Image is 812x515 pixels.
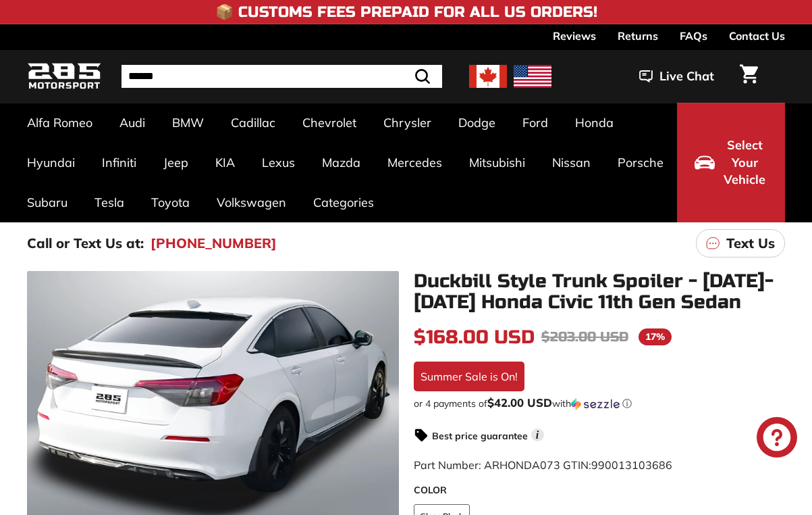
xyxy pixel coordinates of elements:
a: Volkswagen [203,182,300,222]
a: Mercedes [374,143,456,182]
a: [PHONE_NUMBER] [151,233,277,253]
button: Live Chat [622,59,732,93]
span: i [531,428,544,441]
div: or 4 payments of with [414,397,786,410]
span: 990013103686 [591,458,672,472]
a: Jeep [150,143,202,182]
img: Logo_285_Motorsport_areodynamics_components [27,61,101,93]
a: Text Us [696,229,785,257]
a: Infiniti [88,143,150,182]
h4: 📦 Customs Fees Prepaid for All US Orders! [215,4,597,20]
span: $168.00 USD [414,326,535,349]
img: Sezzle [571,398,620,410]
a: Contact Us [729,24,785,47]
span: $203.00 USD [541,328,628,345]
strong: Best price guarantee [432,430,528,442]
p: Call or Text Us at: [27,233,144,253]
span: Select Your Vehicle [722,137,767,189]
a: Subaru [13,182,81,222]
a: Lexus [248,143,308,182]
a: Cadillac [217,103,289,143]
span: 17% [639,328,672,345]
a: BMW [159,103,217,143]
a: Chevrolet [289,103,370,143]
a: Mazda [308,143,374,182]
a: Ford [509,103,562,143]
a: Categories [300,182,387,222]
a: Alfa Romeo [13,103,106,143]
a: Mitsubishi [456,143,539,182]
inbox-online-store-chat: Shopify online store chat [753,417,801,461]
a: Dodge [445,103,509,143]
a: Chrysler [370,103,445,143]
a: Nissan [539,143,604,182]
a: Honda [562,103,627,143]
a: Returns [618,24,658,47]
label: COLOR [414,483,786,497]
a: Porsche [604,143,677,182]
a: FAQs [680,24,707,47]
span: Part Number: ARHONDA073 GTIN: [414,458,672,472]
a: Toyota [138,182,203,222]
div: or 4 payments of$42.00 USDwithSezzle Click to learn more about Sezzle [414,397,786,410]
a: Reviews [553,24,596,47]
p: Text Us [726,233,775,253]
div: Summer Sale is On! [414,362,524,391]
span: $42.00 USD [487,395,552,410]
a: Tesla [81,182,138,222]
a: KIA [202,143,248,182]
a: Hyundai [13,143,88,182]
input: Search [121,65,442,88]
span: Live Chat [659,68,714,85]
h1: Duckbill Style Trunk Spoiler - [DATE]-[DATE] Honda Civic 11th Gen Sedan [414,271,786,313]
a: Audi [106,103,159,143]
button: Select Your Vehicle [677,103,785,222]
a: Cart [732,53,766,99]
